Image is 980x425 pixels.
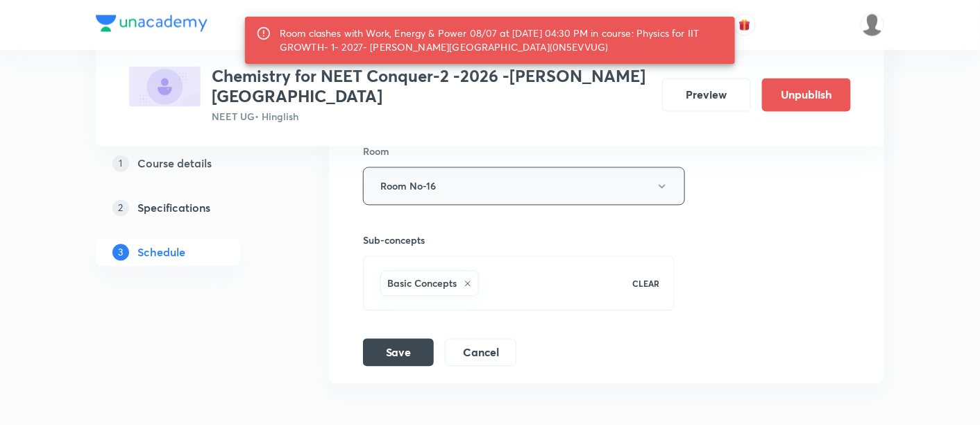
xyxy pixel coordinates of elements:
img: avatar [738,19,751,31]
h6: Basic Concepts [387,276,457,291]
button: Save [363,339,434,367]
p: 3 [112,244,129,260]
h5: Course details [137,155,212,172]
h6: Room [363,144,389,159]
img: Company Logo [96,15,208,32]
button: Cancel [445,339,516,367]
img: DA5E8F6D-D6CC-4824-9389-B1437AB27157_plus.png [129,67,201,107]
button: Room No-16 [363,167,685,206]
h5: Schedule [137,244,185,260]
h5: Specifications [137,199,210,216]
a: 2Specifications [96,194,285,222]
p: NEET UG • Hinglish [212,110,651,124]
h6: Sub-concepts [363,233,675,248]
button: Preview [662,78,751,112]
p: CLEAR [633,278,660,290]
button: avatar [734,14,756,36]
button: Unpublish [762,78,851,112]
p: 2 [112,199,129,216]
a: 1Course details [96,149,285,177]
a: Company Logo [96,15,208,35]
img: Mustafa kamal [861,13,884,37]
h3: Chemistry for NEET Conquer-2 -2026 -[PERSON_NAME][GEOGRAPHIC_DATA] [212,67,651,107]
div: Room clashes with Work, Energy & Power 08/07 at [DATE] 04:30 PM in course: Physics for IIT GROWTH... [280,21,724,60]
p: 1 [112,155,129,172]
